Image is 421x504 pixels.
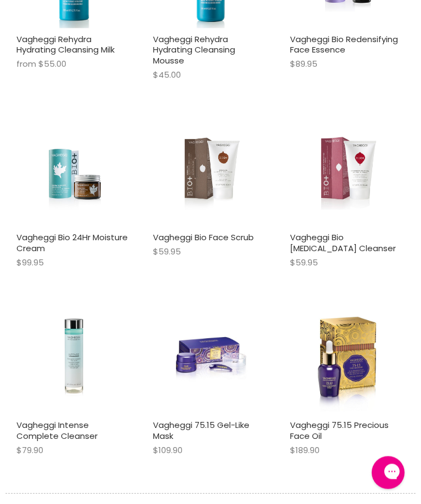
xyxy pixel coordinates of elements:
[153,420,249,442] a: Vagheggi 75.15 Gel-Like Mask
[16,232,128,254] a: Vagheggi Bio 24Hr Moisture Cream
[153,300,268,415] a: Vagheggi 75.15 Gel-Like Mask
[290,34,398,56] a: Vagheggi Bio Redensifying Face Essence
[16,257,44,269] span: $99.95
[153,246,181,258] span: $59.95
[366,453,410,493] iframe: Gorgias live chat messenger
[290,113,405,227] a: Vagheggi Bio Facial Toning Cleanser
[153,445,183,456] span: $109.90
[309,113,386,227] img: Vagheggi Bio Facial Toning Cleanser
[16,420,98,442] a: Vagheggi Intense Complete Cleanser
[153,34,235,67] a: Vagheggi Rehydra Hydrating Cleansing Mousse
[290,232,396,254] a: Vagheggi Bio [MEDICAL_DATA] Cleanser
[290,257,318,269] span: $59.95
[153,69,181,81] span: $45.00
[16,34,115,56] a: Vagheggi Rehydra Hydrating Cleansing Milk
[290,420,389,442] a: Vagheggi 75.15 Precious Face Oil
[36,113,112,227] img: Vagheggi Bio 24Hr Moisture Cream
[290,445,320,456] span: $189.90
[290,59,317,70] span: $89.95
[16,59,36,70] span: from
[172,300,249,415] img: Vagheggi 75.15 Gel-Like Mask
[172,113,249,227] img: Vagheggi Bio Face Scrub
[153,113,268,227] a: Vagheggi Bio Face Scrub
[38,59,66,70] span: $55.00
[290,300,405,415] img: Vagheggi 75.15 Precious Face Oil
[16,113,131,227] a: Vagheggi Bio 24Hr Moisture Cream
[36,300,112,415] img: Vagheggi Intense Complete Cleanser
[153,232,254,244] a: Vagheggi Bio Face Scrub
[16,300,131,415] a: Vagheggi Intense Complete Cleanser
[16,445,43,456] span: $79.90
